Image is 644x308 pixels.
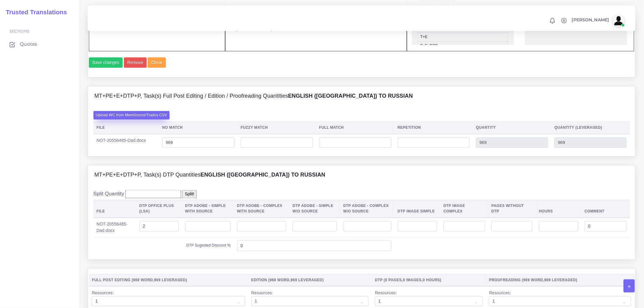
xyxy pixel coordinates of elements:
th: DTP Image Simple [394,200,440,218]
th: DTP ( , , ) [372,274,486,287]
a: Clone [148,58,167,68]
th: No Match [159,122,238,134]
span: 969 Leveraged [291,278,322,282]
th: DTP Adobe - Complex With Source [234,200,289,218]
span: 969 Word [133,278,153,282]
th: DTP Adobe - Simple With Source [182,200,234,218]
th: DTP Image Complex [440,200,488,218]
th: Comment [582,200,630,218]
span: 969 Leveraged [544,278,576,282]
span: 0 Pages [385,278,402,282]
h2: Trusted Translations [2,9,67,16]
span: 0 Images [403,278,422,282]
span: 969 Word [523,278,543,282]
a: [PERSON_NAME]avatar [569,15,627,27]
th: Proofreading ( , ) [486,274,635,287]
th: Quantity (Leveraged) [551,122,630,134]
label: Upload WC from MemSource/Trados CSV [93,111,170,119]
th: DTP Adobe - Simple W/O Source [289,200,340,218]
a: Quotes [5,38,75,51]
th: Hours [536,200,582,218]
th: File [93,200,136,218]
th: Quantity [473,122,551,134]
th: Full Match [316,122,394,134]
li: T+E [418,33,508,42]
h4: MT+PE+E+DTP+P, Task(s) Full Post Editing / Edition / Proofreading Quantities [94,93,413,100]
span: 969 Word [270,278,289,282]
span: Quotes [20,41,37,47]
label: Split Quantity [93,190,124,198]
a: Remove [124,58,148,68]
label: DTP Sugested Discount % [187,243,231,248]
th: Pages Without DTP [488,200,536,218]
div: MT+PE+E+DTP+P, Task(s) Full Post Editing / Edition / Proofreading QuantitiesEnglish ([GEOGRAPHIC_... [88,106,635,156]
th: Fuzzy Match [237,122,316,134]
div: MT+PE+E+DTP+P, Task(s) DTP QuantitiesEnglish ([GEOGRAPHIC_DATA]) TO Russian [88,185,635,260]
span: [PERSON_NAME] [572,18,609,22]
input: Split! [182,190,197,198]
th: File [93,122,159,134]
li: T+E+DTP [418,41,508,51]
b: English ([GEOGRAPHIC_DATA]) TO Russian [288,93,413,99]
div: MT+PE+E+DTP+P, Task(s) DTP QuantitiesEnglish ([GEOGRAPHIC_DATA]) TO Russian [88,166,635,185]
button: Clone [148,58,166,68]
h4: MT+PE+E+DTP+P, Task(s) DTP Quantities [94,172,325,179]
td: NOT-20556485-Dad.docx [93,218,136,238]
a: Trusted Translations [2,7,67,17]
th: Full Post Editing ( , ) [89,274,248,287]
img: avatar [613,15,625,27]
td: NOT-20556485-Dad.docx [93,134,159,151]
span: Sections [9,29,30,33]
th: Edition ( , ) [248,274,372,287]
div: MT+PE+E+DTP+P, Task(s) Full Post Editing / Edition / Proofreading QuantitiesEnglish ([GEOGRAPHIC_... [88,86,635,106]
button: Save changes [89,58,123,68]
b: English ([GEOGRAPHIC_DATA]) TO Russian [201,172,325,178]
span: 969 Leveraged [154,278,186,282]
th: DTP Office Plus (LSA) [136,200,182,218]
span: 0 Hours [423,278,440,282]
th: DTP Adobe - Complex W/O Source [340,200,394,218]
th: Repetition [394,122,473,134]
button: Remove [124,58,147,68]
